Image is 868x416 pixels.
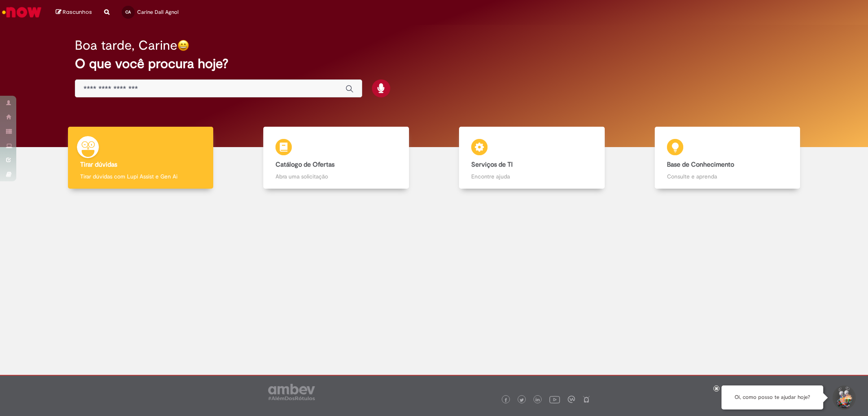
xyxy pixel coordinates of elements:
[568,396,575,403] img: logo_footer_workplace.png
[1,4,43,20] img: ServiceNow
[831,385,856,410] button: Iniciar Conversa de Suporte
[268,384,315,400] img: logo_footer_ambev_rotulo_gray.png
[63,8,92,16] span: Rascunhos
[520,398,524,402] img: logo_footer_twitter.png
[137,9,179,15] span: Carine Dall Agnol
[275,172,396,180] p: Abra uma solicitação
[125,9,131,15] span: CA
[80,161,117,169] b: Tirar dúvidas
[56,9,92,16] a: Rascunhos
[471,172,592,180] p: Encontre ajuda
[80,172,201,180] p: Tirar dúvidas com Lupi Assist e Gen Ai
[434,127,630,189] a: Serviços de TI Encontre ajuda
[504,398,508,402] img: logo_footer_facebook.png
[238,127,434,189] a: Catálogo de Ofertas Abra uma solicitação
[536,398,540,403] img: logo_footer_linkedin.png
[75,57,793,71] h2: O que você procura hoje?
[630,127,825,189] a: Base de Conhecimento Consulte e aprenda
[177,40,189,51] img: happy-face.png
[667,172,788,180] p: Consulte e aprenda
[549,394,560,405] img: logo_footer_youtube.png
[667,161,734,169] b: Base de Conhecimento
[43,127,238,189] a: Tirar dúvidas Tirar dúvidas com Lupi Assist e Gen Ai
[275,161,335,169] b: Catálogo de Ofertas
[722,385,823,409] div: Oi, como posso te ajudar hoje?
[471,161,513,169] b: Serviços de TI
[75,38,177,53] h2: Boa tarde, Carine
[583,396,590,403] img: logo_footer_naosei.png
